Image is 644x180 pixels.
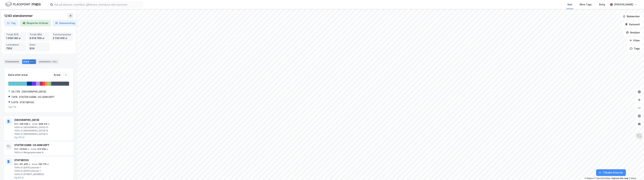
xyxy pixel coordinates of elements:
[14,123,19,125] div: BRA :
[52,20,78,26] button: Sammendrag
[5,2,41,7] img: logo.f888ab2527a4732fd821a326f86c7f29.svg
[22,90,46,94] div: [GEOGRAPHIC_DATA]
[627,164,644,180] iframe: Chat Widget
[22,59,36,64] div: Eiere
[4,20,18,26] button: Tag
[568,3,572,7] div: Kart
[30,36,48,40] div: 6 014 769 ㎡
[14,151,72,154] div: 100% of Wergelandsveien 6
[627,45,643,52] button: Tags
[596,169,626,176] button: Tilbake til kartet
[53,33,71,36] div: Tomtestørrelse
[4,59,21,64] div: Eiendommer
[623,29,643,36] button: Analyse
[6,36,24,40] div: 1 006 146 ㎡
[614,3,633,7] div: [PERSON_NAME]
[11,95,18,99] div: 7.81%
[30,47,48,50] div: 824
[20,100,34,104] div: STATSBYGG
[14,176,24,179] button: Og 44 til
[6,33,24,36] div: Totalt BYA
[31,148,37,151] div: Areal :
[51,60,57,63] div: 7552
[4,13,33,18] div: 1243 eiendommer
[38,163,49,166] div: 160 175 ㎡
[20,163,31,166] div: 611 405 ㎡
[14,136,24,139] button: Og 170 til
[14,173,72,176] div: 100% of [STREET_ADDRESS]
[30,33,48,36] div: Totalt BRA
[622,21,643,28] button: Datasett
[580,3,592,7] div: Mine Tags
[8,73,52,77] div: Eiere etter areal
[53,36,71,40] div: 2 730 418 ㎡
[20,123,31,125] div: 236 639 ㎡
[14,148,19,151] div: BRA :
[52,72,69,77] input: ClearOpen
[37,59,59,64] div: Leietakere
[6,47,24,50] div: 7552
[612,177,628,179] a: Improve this map
[6,43,24,47] div: Leietakere
[14,143,72,147] div: STATEN V/ARB- OG ADM.DEPT
[627,37,643,44] button: Filter
[636,133,642,139] img: Z
[30,60,35,63] div: 824
[53,2,143,7] input: Søk på adresse, matrikkel, gårdeiere, leietakere eller personer
[14,129,72,132] div: 100% of [GEOGRAPHIC_DATA] 19
[32,163,38,166] div: Areal :
[9,106,16,108] button: Og 7 til
[14,126,72,129] div: 100% of [GEOGRAPHIC_DATA] 13
[65,74,67,76] button: Open
[19,95,55,99] div: STATEN V/ARB- OG ADM.DEPT
[32,123,38,125] div: Areal :
[14,118,72,122] div: [GEOGRAPHIC_DATA]
[620,13,643,20] button: Bokmerker
[14,158,72,162] div: STATSBYGG
[20,20,51,26] button: Eksporter til Excel
[11,100,18,104] div: 5.87%
[585,177,594,179] a: Mapbox
[627,164,644,180] div: Kontrollprogram for chat
[14,170,72,172] div: 100% of [DATE]-plassen 1
[599,3,605,7] div: Bolig
[14,163,19,166] div: BRA :
[11,90,20,94] div: 34.73%
[20,148,30,151] div: 23 600 ㎡
[14,133,72,135] div: 100% of [GEOGRAPHIC_DATA] 21
[30,43,48,47] div: Eiere
[39,123,50,125] div: 948 214 ㎡
[594,177,611,179] a: OpenStreetMap
[14,166,72,169] div: 100% of [DATE]-plassen 1
[37,148,48,151] div: 213 359 ㎡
